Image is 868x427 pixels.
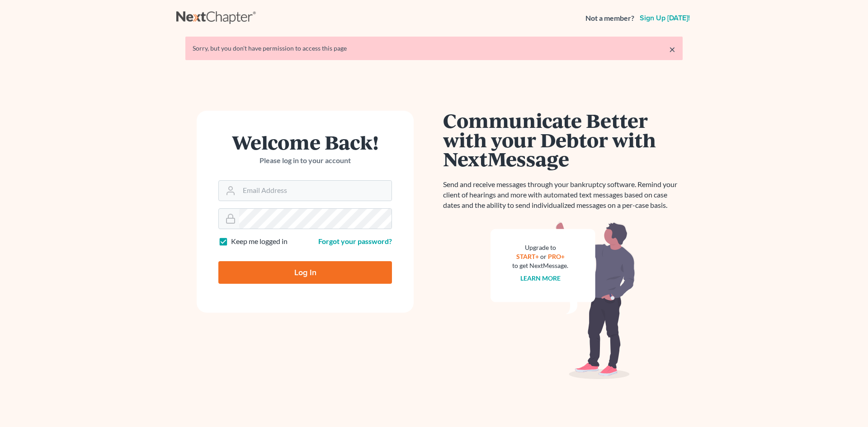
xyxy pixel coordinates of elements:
div: to get NextMessage. [512,261,568,270]
input: Email Address [239,181,392,201]
div: Upgrade to [512,243,568,252]
label: Keep me logged in [231,236,288,247]
p: Send and receive messages through your bankruptcy software. Remind your client of hearings and mo... [443,179,683,211]
input: Log In [218,261,392,284]
a: PRO+ [548,253,565,260]
h1: Communicate Better with your Debtor with NextMessage [443,111,683,169]
a: Sign up [DATE]! [638,14,692,22]
h1: Welcome Back! [218,132,392,152]
a: × [669,44,675,55]
strong: Not a member? [585,13,634,23]
div: Sorry, but you don't have permission to access this page [193,44,675,53]
span: or [540,253,547,260]
img: nextmessage_bg-59042aed3d76b12b5cd301f8e5b87938c9018125f34e5fa2b7a6b67550977c72.svg [491,221,635,380]
a: Learn more [520,274,561,282]
a: Forgot your password? [318,237,392,245]
p: Please log in to your account [218,155,392,166]
a: START+ [516,253,539,260]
